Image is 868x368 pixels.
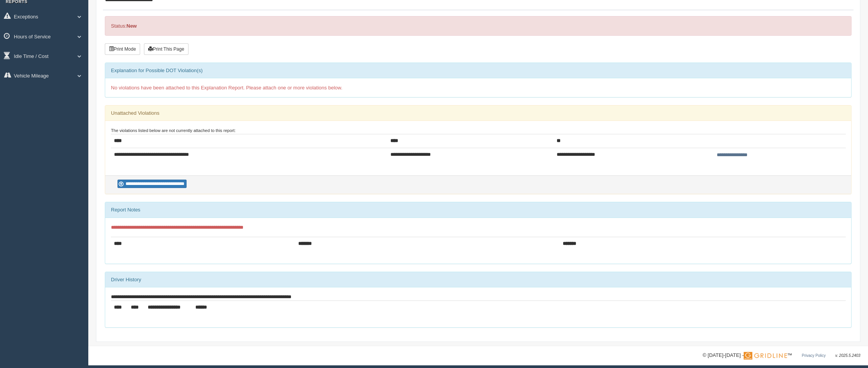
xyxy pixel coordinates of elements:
[105,106,851,121] div: Unattached Violations
[744,352,787,360] img: Gridline
[835,353,860,358] span: v. 2025.5.2403
[105,63,851,78] div: Explanation for Possible DOT Violation(s)
[111,128,236,133] small: The violations listed below are not currently attached to this report:
[111,85,342,91] span: No violations have been attached to this Explanation Report. Please attach one or more violations...
[105,43,140,55] button: Print Mode
[126,23,137,29] strong: New
[105,16,851,36] div: Status:
[703,351,860,360] div: © [DATE]-[DATE] - ™
[144,43,188,55] button: Print This Page
[105,202,851,218] div: Report Notes
[105,272,851,287] div: Driver History
[802,353,825,358] a: Privacy Policy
